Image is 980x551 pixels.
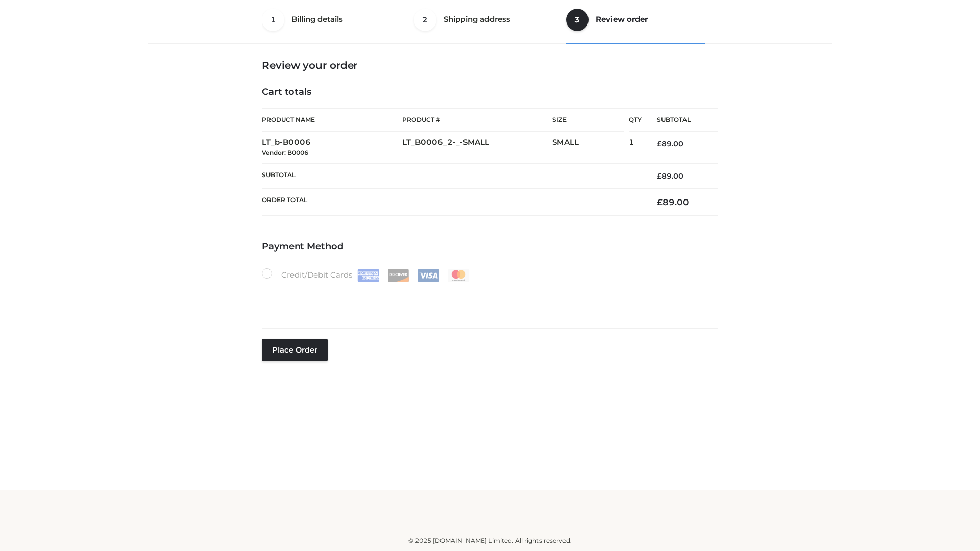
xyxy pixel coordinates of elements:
span: £ [657,139,661,148]
td: 1 [629,132,642,164]
th: Qty [629,108,642,132]
iframe: Secure payment input frame [260,280,716,317]
button: Place order [262,339,328,361]
span: £ [657,171,661,181]
th: Subtotal [262,163,642,188]
bdi: 89.00 [657,139,683,148]
th: Product Name [262,108,402,132]
td: LT_b-B0006 [262,132,402,164]
bdi: 89.00 [657,171,683,181]
span: £ [657,197,663,207]
th: Product # [402,108,552,132]
label: Credit/Debit Cards [262,268,471,282]
th: Subtotal [642,109,718,132]
h4: Cart totals [262,87,718,98]
div: © 2025 [DOMAIN_NAME] Limited. All rights reserved. [152,536,828,546]
small: Vendor: B0006 [262,148,308,156]
h3: Review your order [262,59,718,71]
img: Discover [387,269,409,282]
h4: Payment Method [262,241,718,253]
td: SMALL [552,132,629,164]
img: Visa [418,269,439,282]
img: Mastercard [448,269,470,282]
bdi: 89.00 [657,197,689,207]
th: Order Total [262,189,642,216]
td: LT_B0006_2-_-SMALL [402,132,552,164]
img: Amex [357,269,379,282]
th: Size [552,109,624,132]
